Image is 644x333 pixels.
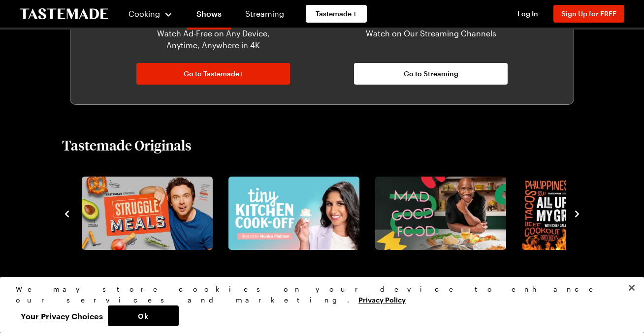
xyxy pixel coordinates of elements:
span: Tastemade + [316,9,357,19]
button: navigate to next item [572,208,582,219]
span: Log In [517,9,538,18]
div: 4 / 8 [371,174,518,253]
a: Tiny Kitchen Cook-Off [226,177,357,250]
span: Go to Tastemade+ [184,69,243,79]
a: Shows [187,2,231,30]
span: Go to Streaming [404,69,458,79]
button: Your Privacy Choices [16,305,108,326]
div: 3 / 8 [225,174,371,253]
button: Log In [508,9,547,19]
span: Sign Up for FREE [561,9,616,18]
button: navigate to previous item [62,208,72,219]
a: Mad Good Food [373,177,504,250]
img: Struggle Meals [82,177,213,250]
a: To Tastemade Home Page [20,8,108,20]
a: Go to Streaming [354,63,508,85]
img: Mad Good Food [375,177,506,250]
img: Tiny Kitchen Cook-Off [228,177,359,250]
div: We may store cookies on your device to enhance our services and marketing. [16,284,620,305]
button: Sign Up for FREE [553,5,624,23]
div: 2 / 8 [78,174,225,253]
a: Tastemade + [306,5,367,23]
p: Watch on Our Streaming Channels [360,28,502,51]
a: Go to Tastemade+ [136,63,290,85]
h2: Tastemade Originals [62,136,192,154]
button: Cooking [128,2,173,26]
a: More information about your privacy, opens in a new tab [358,295,406,304]
a: Struggle Meals [80,177,211,250]
p: Watch Ad-Free on Any Device, Anytime, Anywhere in 4K [142,28,284,51]
span: Cooking [129,9,160,18]
div: Privacy [16,284,620,326]
button: Ok [108,305,179,326]
button: Close [621,277,643,299]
